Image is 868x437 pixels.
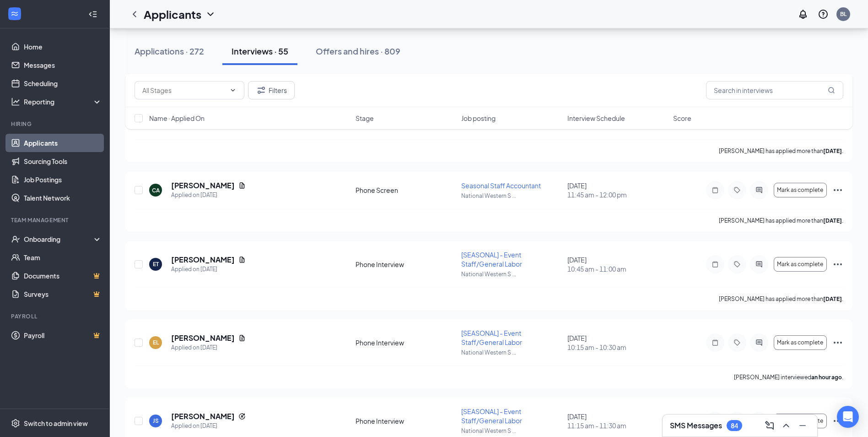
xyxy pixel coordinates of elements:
svg: Ellipses [832,259,843,270]
p: National Western S ... [461,427,561,435]
svg: ChevronLeft [129,9,140,20]
span: Mark as complete [777,339,823,346]
svg: Note [710,261,721,268]
div: EL [153,339,159,346]
div: Phone Interview [356,260,456,269]
a: Job Postings [24,170,102,189]
svg: Tag [732,261,743,268]
svg: Tag [732,186,743,194]
div: Phone Interview [356,416,456,426]
div: Applied on [DATE] [171,191,246,200]
span: Name · Applied On [149,114,205,123]
div: 84 [731,422,738,430]
button: ComposeMessage [762,418,777,433]
svg: Notifications [798,9,809,20]
svg: QuestionInfo [818,9,829,20]
a: DocumentsCrown [24,267,102,285]
svg: Ellipses [832,185,843,196]
div: [DATE] [567,333,668,352]
svg: Note [710,339,721,346]
div: CA [152,186,160,194]
svg: Tag [732,339,743,346]
span: 10:15 am - 10:30 am [567,343,668,352]
b: [DATE] [823,217,842,224]
p: [PERSON_NAME] has applied more than . [719,147,843,155]
p: [PERSON_NAME] has applied more than . [719,217,843,224]
button: Minimize [795,418,810,433]
svg: Document [238,182,246,189]
span: 10:45 am - 11:00 am [567,264,668,273]
a: Messages [24,56,102,74]
div: Applied on [DATE] [171,343,246,352]
span: Score [673,114,691,123]
div: Interviews · 55 [232,45,288,57]
span: Stage [356,114,374,123]
h5: [PERSON_NAME] [171,180,235,191]
div: Offers and hires · 809 [316,45,400,57]
button: Filter Filters [248,81,295,99]
span: [SEASONAL] - Event Staff/General Labor [461,407,522,425]
b: [DATE] [823,295,842,302]
span: [SEASONAL] - Event Staff/General Labor [461,251,522,268]
p: National Western S ... [461,349,561,356]
svg: Collapse [88,10,97,19]
div: Payroll [11,312,100,320]
svg: UserCheck [11,235,20,244]
svg: WorkstreamLogo [10,9,19,18]
svg: MagnifyingGlass [828,87,835,94]
svg: Minimize [797,420,808,431]
b: [DATE] [823,147,842,154]
p: [PERSON_NAME] interviewed . [734,373,843,381]
button: Mark as complete [774,257,827,272]
input: All Stages [142,85,226,95]
a: Home [24,38,102,56]
div: Onboarding [24,235,94,244]
svg: Settings [11,419,20,428]
h1: Applicants [144,6,201,22]
div: Applied on [DATE] [171,421,246,431]
button: ChevronUp [779,418,793,433]
svg: ActiveChat [754,339,765,346]
span: Seasonal Staff Accountant [461,181,541,190]
div: ET [153,260,159,268]
div: [DATE] [567,181,668,199]
div: Phone Screen [356,186,456,195]
svg: ChevronDown [229,87,237,94]
svg: PrimaryDot [759,414,770,421]
svg: ChevronDown [205,9,216,20]
span: Job posting [461,114,496,123]
button: Mark as complete [774,335,827,350]
span: Mark as complete [777,261,823,268]
a: Sourcing Tools [24,152,102,170]
span: Mark as complete [777,187,823,193]
svg: Note [710,186,721,194]
a: Applicants [24,134,102,152]
h3: SMS Messages [670,421,722,431]
input: Search in interviews [706,81,843,99]
svg: Ellipses [832,337,843,348]
div: Applications · 272 [135,45,204,57]
svg: ActiveChat [754,261,765,268]
b: an hour ago [811,374,842,381]
span: 11:45 am - 12:00 pm [567,190,668,199]
h5: [PERSON_NAME] [171,255,235,265]
div: Hiring [11,120,100,128]
svg: Document [238,256,246,263]
svg: Reapply [238,413,246,420]
span: Interview Schedule [567,114,625,123]
span: [SEASONAL] - Event Staff/General Labor [461,329,522,346]
svg: Document [238,334,246,342]
span: 11:15 am - 11:30 am [567,421,668,430]
a: PayrollCrown [24,326,102,344]
a: Scheduling [24,74,102,93]
h5: [PERSON_NAME] [171,333,235,343]
svg: Ellipses [832,415,843,426]
div: Applied on [DATE] [171,265,246,274]
div: Open Intercom Messenger [837,406,859,428]
p: National Western S ... [461,192,561,200]
button: Mark as complete [774,414,827,428]
p: [PERSON_NAME] has applied more than . [719,295,843,303]
div: [DATE] [567,412,668,430]
button: Mark as complete [774,183,827,197]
